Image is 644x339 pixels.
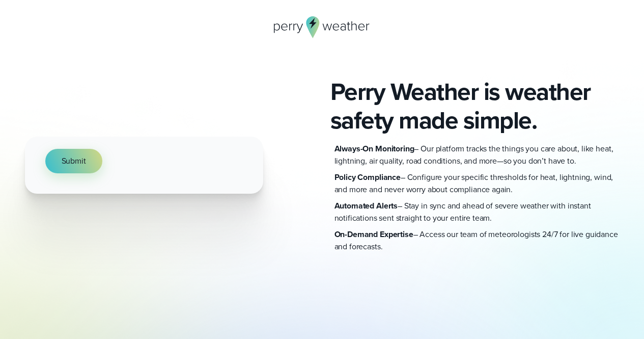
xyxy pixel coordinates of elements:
p: – Configure your specific thresholds for heat, lightning, wind, and more and never worry about co... [334,171,620,196]
p: – Our platform tracks the things you care about, like heat, lightning, air quality, road conditio... [334,143,620,167]
p: – Stay in sync and ahead of severe weather with instant notifications sent straight to your entir... [334,200,620,224]
span: Submit [62,155,86,167]
strong: Automated Alerts [334,200,398,212]
p: – Access our team of meteorologists 24/7 for live guidance and forecasts. [334,228,620,253]
strong: Always-On Monitoring [334,143,414,154]
strong: Policy Compliance [334,171,401,183]
h2: Perry Weather is weather safety made simple. [330,77,620,135]
strong: On-Demand Expertise [334,228,413,240]
button: Submit [45,149,102,173]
